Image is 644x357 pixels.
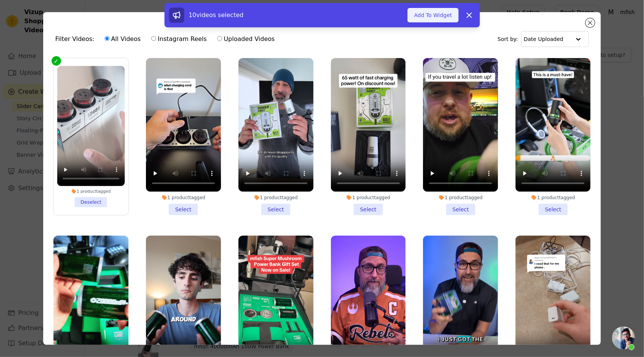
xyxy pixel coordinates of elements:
[146,195,221,201] div: 1 product tagged
[423,195,498,201] div: 1 product tagged
[238,195,313,201] div: 1 product tagged
[331,195,406,201] div: 1 product tagged
[407,8,458,22] button: Add To Widget
[57,189,125,194] div: 1 product tagged
[151,34,207,44] label: Instagram Reels
[516,195,591,201] div: 1 product tagged
[217,34,275,44] label: Uploaded Videos
[55,30,279,48] div: Filter Videos:
[498,31,589,47] div: Sort by:
[612,327,635,349] div: 开放式聊天
[104,34,141,44] label: All Videos
[189,11,244,19] span: 10 videos selected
